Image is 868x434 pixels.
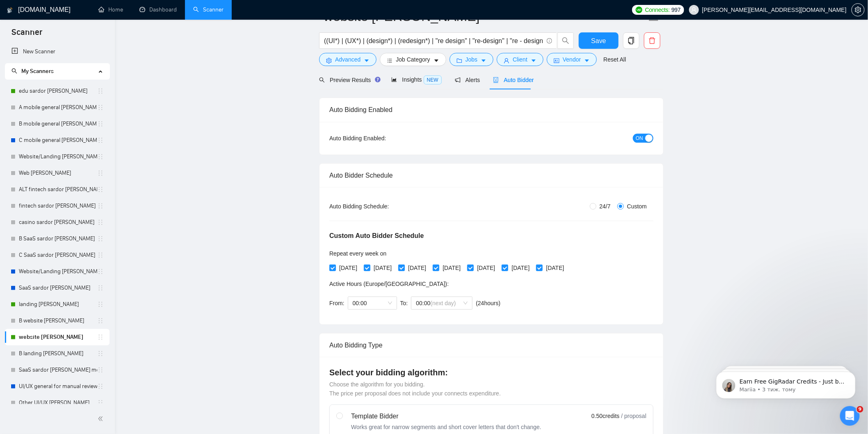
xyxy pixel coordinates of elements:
li: website lilia sardor [5,329,110,345]
span: [DATE] [543,263,567,272]
span: Custom [624,202,650,211]
span: 00:00 [353,297,392,309]
span: holder [97,334,104,340]
span: holder [97,170,104,176]
li: edu sardor Anna [5,83,110,99]
li: B mobile general sardor Anna [5,116,110,132]
span: setting [326,57,332,64]
span: holder [97,121,104,127]
a: Website/Landing [PERSON_NAME] [19,263,97,280]
div: Auto Bidding Type [329,333,653,357]
span: holder [97,153,104,160]
span: info-circle [547,38,552,43]
li: UI/UX general for manual review [5,378,110,395]
span: delete [644,37,660,44]
span: Alerts [455,77,480,83]
span: user [504,57,509,64]
span: Job Category [396,55,430,64]
a: searchScanner [193,6,224,13]
a: B SaaS sardor [PERSON_NAME] [19,231,97,247]
span: bars [387,57,393,64]
a: setting [852,7,865,13]
span: [DATE] [405,263,429,272]
span: holder [97,268,104,275]
a: landing [PERSON_NAME] [19,296,97,313]
span: caret-down [434,57,439,64]
span: From: [329,300,345,306]
a: C mobile general [PERSON_NAME] [19,132,97,148]
li: Other UI/UX Alisa Sardor [5,395,110,411]
iframe: Intercom live chat [840,406,860,426]
span: search [11,68,17,74]
span: Client [513,55,528,64]
span: Insights [391,76,441,83]
span: My Scanners [21,68,54,75]
span: holder [97,367,104,373]
span: copy [624,37,639,44]
span: holder [97,383,104,390]
span: Connects: [645,5,670,14]
li: Website/Landing Alex Sardor [5,263,110,280]
span: [DATE] [474,263,498,272]
span: Advanced [335,55,361,64]
div: Auto Bidding Enabled [329,98,653,121]
li: SaaS sardor Alex mobile [5,362,110,378]
a: UI/UX general for manual review [19,378,97,395]
li: fintech sardor Alex [5,198,110,214]
span: Scanner [5,26,49,43]
button: delete [644,32,660,49]
a: Web [PERSON_NAME] [19,165,97,181]
a: homeHome [98,6,123,13]
div: Auto Bidding Enabled: [329,134,437,143]
a: A mobile general [PERSON_NAME] [19,99,97,116]
li: New Scanner [5,43,110,60]
li: landing lilia sardor [5,296,110,313]
span: 0.50 credits [592,411,619,420]
li: SaaS sardor Alex [5,280,110,296]
a: B website [PERSON_NAME] [19,313,97,329]
span: holder [97,137,104,144]
span: caret-down [531,57,537,64]
button: Save [579,32,619,49]
span: NEW [424,75,442,85]
button: setting [852,3,865,16]
button: copy [623,32,640,49]
span: [DATE] [370,263,395,272]
span: holder [97,301,104,308]
li: ALT fintech sardor Alex [5,181,110,198]
span: folder [457,57,462,64]
span: setting [852,7,864,13]
li: Website/Landing Alisa Sardor [5,148,110,165]
button: barsJob Categorycaret-down [380,53,446,66]
span: Active Hours ( Europe/[GEOGRAPHIC_DATA] ): [329,281,449,287]
a: ALT fintech sardor [PERSON_NAME] [19,181,97,198]
span: Vendor [563,55,581,64]
img: upwork-logo.png [636,7,642,13]
span: [DATE] [439,263,464,272]
span: holder [97,318,104,324]
a: Other UI/UX [PERSON_NAME] [19,395,97,411]
span: caret-down [481,57,487,64]
span: Choose the algorithm for you bidding. The price per proposal does not include your connects expen... [329,381,501,397]
span: user [691,7,697,13]
a: Reset All [603,55,626,64]
span: Auto Bidder [493,77,534,83]
span: Repeat every week on [329,250,386,257]
li: B landing lilia sardor [5,345,110,362]
span: / proposal [621,412,646,420]
span: holder [97,104,104,111]
a: dashboardDashboard [139,6,177,13]
span: 9 [857,406,863,413]
span: robot [493,77,499,83]
span: search [319,77,325,83]
span: holder [97,186,104,193]
a: SaaS sardor [PERSON_NAME] [19,280,97,296]
button: idcardVendorcaret-down [547,53,597,66]
span: idcard [554,57,560,64]
a: Website/Landing [PERSON_NAME] [19,148,97,165]
span: 24/7 [596,202,614,211]
span: holder [97,285,104,291]
span: (next day) [430,300,456,306]
button: search [557,32,574,49]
